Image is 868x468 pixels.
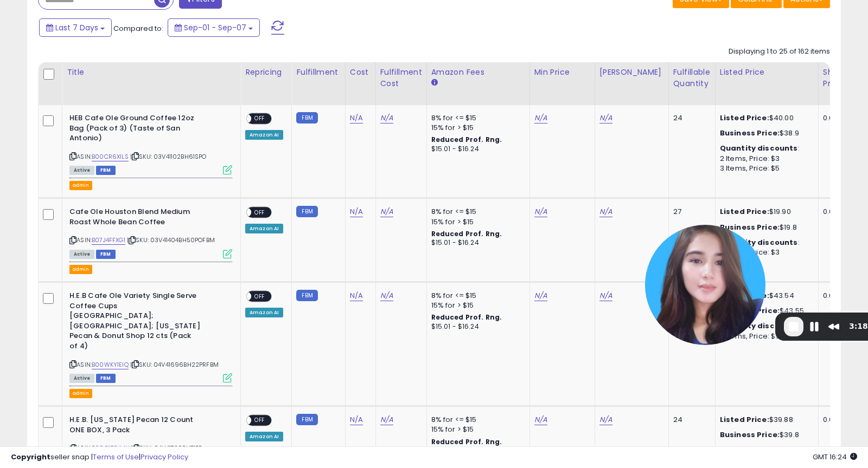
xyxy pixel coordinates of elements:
div: 15% for > $15 [431,217,521,227]
b: Reduced Prof. Rng. [431,313,502,322]
b: Listed Price: [720,113,769,123]
button: admin [69,389,92,398]
div: Ship Price [823,67,845,89]
a: N/A [380,206,393,217]
a: B00CR6XILS [92,152,129,161]
small: FBM [296,206,317,217]
span: Sep-01 - Sep-07 [184,22,246,33]
div: Min Price [534,67,590,78]
div: Fulfillment Cost [380,67,422,89]
a: N/A [350,414,363,425]
span: All listings currently available for purchase on Amazon [69,374,94,383]
a: N/A [380,113,393,123]
span: Last 7 Days [55,22,98,33]
div: Amazon AI [245,308,283,317]
div: 24 [673,113,707,123]
span: | SKU: 04V41696BH22PRFBM [130,360,219,369]
div: Fulfillable Quantity [673,67,711,89]
small: Amazon Fees. [431,78,438,88]
a: N/A [534,113,547,123]
span: Compared to: [113,23,163,34]
div: 8% for <= $15 [431,207,521,217]
div: $15.01 - $16.24 [431,145,521,154]
div: $40.00 [720,113,810,123]
a: N/A [599,206,612,217]
div: 0.00 [823,291,841,301]
a: B07J4FFXG1 [92,236,125,245]
b: H.E.B. [US_STATE] Pecan 12 Count ONE BOX, 3 Pack [69,415,201,438]
div: Repricing [245,67,287,78]
div: : [720,144,810,153]
div: $15.01 - $16.24 [431,322,521,331]
a: B00WKY1EIQ [92,360,129,369]
b: Quantity discounts [720,143,798,153]
b: Reduced Prof. Rng. [431,135,502,144]
div: 3 Items, Price: $5 [720,164,810,173]
a: N/A [534,290,547,301]
div: 27 [673,207,707,217]
b: Business Price: [720,222,780,232]
div: $39.8 [720,430,810,440]
span: FBM [96,374,116,383]
span: OFF [251,114,269,123]
button: admin [69,265,92,274]
div: Cost [350,67,371,78]
a: N/A [350,290,363,301]
button: Sep-01 - Sep-07 [168,18,260,37]
span: FBM [96,166,116,175]
div: 8% for <= $15 [431,291,521,301]
div: 24 [673,415,707,425]
a: N/A [534,414,547,425]
a: N/A [599,290,612,301]
div: $38.9 [720,128,810,138]
div: ASIN: [69,207,232,257]
div: $19.8 [720,223,810,232]
div: 2 Items, Price: $3 [720,154,810,164]
span: OFF [251,208,269,217]
div: Amazon AI [245,130,283,140]
a: N/A [380,290,393,301]
div: Amazon AI [245,432,283,441]
strong: Copyright [11,452,50,462]
div: Amazon AI [245,224,283,233]
small: FBM [296,414,317,425]
div: Amazon Fees [431,67,525,78]
b: H.E.B Cafe Ole Variety Single Serve Coffee Cups [GEOGRAPHIC_DATA]; [GEOGRAPHIC_DATA]; [US_STATE] ... [69,291,201,354]
a: Terms of Use [93,452,139,462]
span: All listings currently available for purchase on Amazon [69,250,94,259]
span: FBM [96,250,116,259]
div: Listed Price [720,67,814,78]
a: N/A [599,113,612,123]
div: 0.00 [823,415,841,425]
b: Reduced Prof. Rng. [431,229,502,238]
a: Privacy Policy [141,452,188,462]
div: 0.00 [823,207,841,217]
div: Displaying 1 to 25 of 162 items [729,47,830,57]
div: 8% for <= $15 [431,415,521,425]
div: 0.00 [823,113,841,123]
span: | SKU: 03V41404BH50POFBM [127,236,215,244]
span: OFF [251,416,269,425]
a: N/A [350,206,363,217]
div: 15% for > $15 [431,123,521,133]
small: FBM [296,290,317,301]
div: seller snap | | [11,452,188,463]
b: Business Price: [720,128,780,138]
div: 8% for <= $15 [431,113,521,123]
span: OFF [251,292,269,301]
div: ASIN: [69,291,232,381]
div: $15.01 - $16.24 [431,238,521,248]
a: N/A [599,414,612,425]
b: Business Price: [720,430,780,440]
a: N/A [350,113,363,123]
button: Last 7 Days [39,18,112,37]
span: | SKU: 03V41102BH61SPO [130,152,207,161]
div: [PERSON_NAME] [599,67,664,78]
span: All listings currently available for purchase on Amazon [69,166,94,175]
button: admin [69,181,92,190]
div: 15% for > $15 [431,301,521,310]
a: N/A [380,414,393,425]
a: N/A [534,206,547,217]
span: 2025-09-15 16:24 GMT [813,452,857,462]
div: $19.90 [720,207,810,217]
